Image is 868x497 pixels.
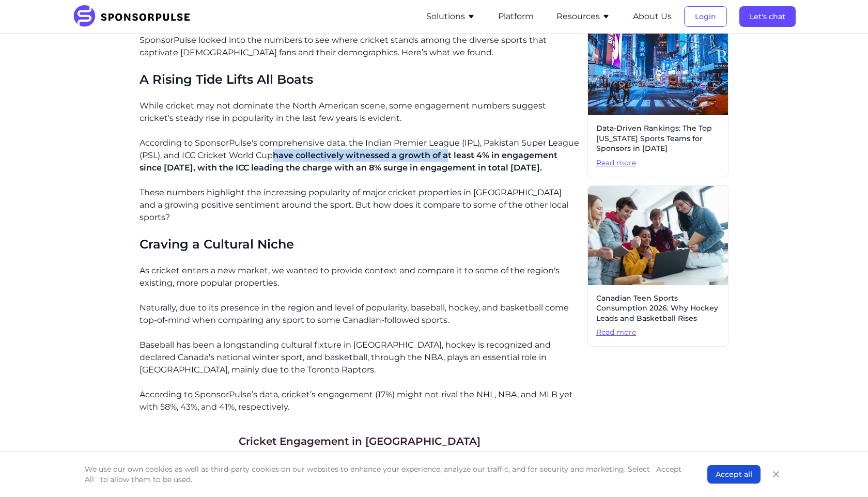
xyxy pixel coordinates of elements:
[596,158,720,168] span: Read more
[139,339,579,376] p: Baseball has been a longstanding cultural fixture in [GEOGRAPHIC_DATA], hockey is recognized and ...
[587,15,729,177] a: Data-Driven Rankings: The Top [US_STATE] Sports Teams for Sponsors in [DATE]Read more
[72,5,198,28] img: SponsorPulse
[139,150,557,173] span: have collectively witnessed a growth of at least 4% in engagement since [DATE], with the ICC lead...
[588,186,728,285] img: Getty images courtesy of Unsplash
[596,328,720,338] span: Read more
[139,71,579,87] h3: A Rising Tide Lifts All Boats
[498,12,534,21] a: Platform
[239,434,481,448] h1: Cricket Engagement in [GEOGRAPHIC_DATA]
[139,100,579,125] p: While cricket may not dominate the North American scene, some engagement numbers suggest cricket'...
[85,464,687,485] p: We use our own cookies as well as third-party cookies on our websites to enhance your experience,...
[633,12,672,21] a: About Us
[816,447,868,497] iframe: Chat Widget
[739,6,796,27] button: Let's chat
[596,293,720,324] span: Canadian Teen Sports Consumption 2026: Why Hockey Leads and Basketball Rises
[587,185,729,347] a: Canadian Teen Sports Consumption 2026: Why Hockey Leads and Basketball RisesRead more
[139,34,579,59] p: SponsorPulse looked into the numbers to see where cricket stands among the diverse sports that ca...
[633,10,672,23] button: About Us
[684,12,727,21] a: Login
[684,6,727,27] button: Login
[139,389,579,413] p: According to SponsorPulse’s data, cricket’s engagement (17%) might not rival the NHL, NBA, and ML...
[739,12,796,21] a: Let's chat
[769,467,783,482] button: Close
[556,10,610,23] button: Resources
[707,465,761,484] button: Accept all
[139,265,579,289] p: As cricket enters a new market, we wanted to provide context and compare it to some of the region...
[588,16,728,115] img: Photo by Andreas Niendorf courtesy of Unsplash
[139,302,579,327] p: Naturally, due to its presence in the region and level of popularity, baseball, hockey, and baske...
[498,10,534,23] button: Platform
[139,236,579,252] h3: Craving a Cultural Niche
[426,10,475,23] button: Solutions
[139,137,579,174] p: According to SponsorPulse's comprehensive data, the Indian Premier League (IPL), Pakistan Super L...
[596,123,720,154] span: Data-Driven Rankings: The Top [US_STATE] Sports Teams for Sponsors in [DATE]
[139,187,579,224] p: These numbers highlight the increasing popularity of major cricket properties in [GEOGRAPHIC_DATA...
